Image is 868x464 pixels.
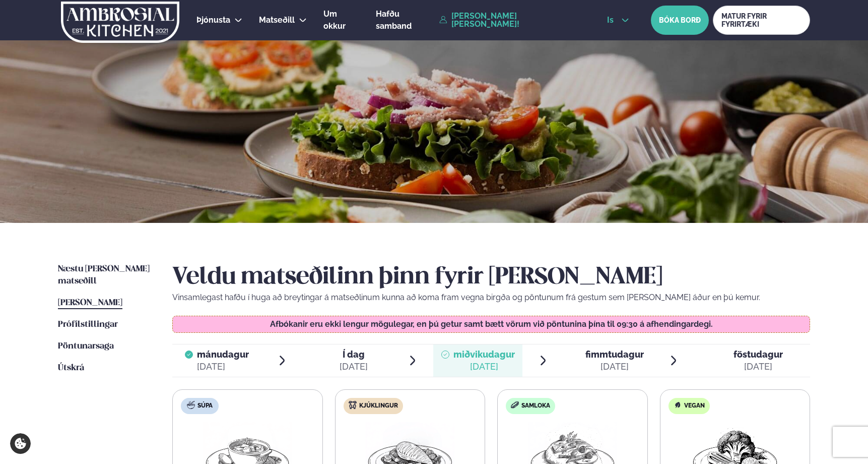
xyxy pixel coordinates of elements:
h2: Veldu matseðilinn þinn fyrir [PERSON_NAME] [172,263,810,292]
span: fimmtudagur [585,349,644,360]
span: Vegan [684,402,705,410]
a: Matseðill [259,14,295,26]
a: Næstu [PERSON_NAME] matseðill [58,263,152,287]
div: [DATE] [340,361,368,373]
span: Útskrá [58,364,84,372]
span: Prófílstillingar [58,320,118,329]
button: BÓKA BORÐ [651,6,709,35]
span: Súpa [197,402,213,410]
a: [PERSON_NAME] [58,297,122,309]
span: Pöntunarsaga [58,342,114,351]
div: [DATE] [453,361,515,373]
span: miðvikudagur [453,349,515,360]
span: Samloka [521,402,550,410]
a: Hafðu samband [376,8,434,32]
div: [DATE] [585,361,644,373]
span: Hafðu samband [376,9,412,31]
a: Útskrá [58,362,84,374]
img: soup.svg [187,401,195,409]
div: [DATE] [733,361,783,373]
img: Vegan.svg [674,401,682,409]
a: MATUR FYRIR FYRIRTÆKI [713,6,810,35]
img: chicken.svg [349,401,357,409]
span: Kjúklingur [359,402,398,410]
img: logo [60,2,180,43]
a: Cookie settings [10,433,31,454]
p: Vinsamlegast hafðu í huga að breytingar á matseðlinum kunna að koma fram vegna birgða og pöntunum... [172,292,810,304]
img: sandwich-new-16px.svg [511,401,519,409]
span: Næstu [PERSON_NAME] matseðill [58,265,150,285]
span: Um okkur [323,9,346,31]
div: [DATE] [197,361,249,373]
a: Pöntunarsaga [58,340,114,353]
button: is [599,16,637,24]
a: Þjónusta [196,14,230,26]
span: mánudagur [197,349,249,360]
a: Um okkur [323,8,359,32]
p: Afbókanir eru ekki lengur mögulegar, en þú getur samt bætt vörum við pöntunina þína til 09:30 á a... [183,320,800,328]
span: Þjónusta [196,15,230,25]
a: [PERSON_NAME] [PERSON_NAME]! [439,12,584,28]
span: is [607,16,617,24]
span: Matseðill [259,15,295,25]
a: Prófílstillingar [58,319,118,331]
span: föstudagur [733,349,783,360]
span: [PERSON_NAME] [58,299,122,307]
span: Í dag [340,349,368,361]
